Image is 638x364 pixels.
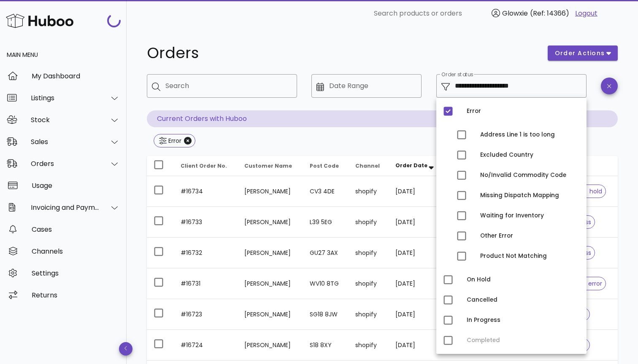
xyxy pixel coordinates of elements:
[467,297,580,303] div: Cancelled
[303,176,349,207] td: CV3 4DE
[467,276,580,283] div: On Hold
[32,247,120,255] div: Channels
[32,182,120,190] div: Usage
[174,330,238,361] td: #16724
[303,238,349,268] td: GU27 3AX
[174,268,238,299] td: #16731
[303,299,349,330] td: SG18 8JW
[575,8,597,19] a: Logout
[480,172,580,179] div: No/Invalid Commodity Code
[174,238,238,268] td: #16732
[389,156,445,176] th: Order Date: Sorted descending. Activate to remove sorting.
[349,156,389,176] th: Channel
[238,156,303,176] th: Customer Name
[389,268,445,299] td: [DATE]
[502,8,528,18] span: Glowxie
[467,108,580,115] div: Error
[32,269,120,277] div: Settings
[467,317,580,324] div: In Progress
[310,162,339,169] span: Post Code
[389,238,445,268] td: [DATE]
[389,176,445,207] td: [DATE]
[32,225,120,233] div: Cases
[349,330,389,361] td: shopify
[349,176,389,207] td: shopify
[303,207,349,238] td: L39 5EG
[579,188,602,194] span: hold
[32,72,120,80] div: My Dashboard
[480,212,580,219] div: Waiting for Inventory
[238,238,303,268] td: [PERSON_NAME]
[554,49,605,58] span: order actions
[174,156,238,176] th: Client Order No.
[349,238,389,268] td: shopify
[389,330,445,361] td: [DATE]
[31,138,100,146] div: Sales
[31,116,100,124] div: Stock
[174,176,238,207] td: #16734
[31,94,100,102] div: Listings
[355,162,380,169] span: Channel
[389,299,445,330] td: [DATE]
[181,162,227,169] span: Client Order No.
[480,131,580,138] div: Address Line 1 is too long
[349,299,389,330] td: shopify
[441,72,473,78] label: Order status
[303,268,349,299] td: WV10 8TG
[174,299,238,330] td: #16723
[147,110,618,127] p: Current Orders with Huboo
[167,136,181,145] div: Error
[303,330,349,361] td: S18 8XY
[480,253,580,260] div: Product Not Matching
[303,156,349,176] th: Post Code
[238,299,303,330] td: [PERSON_NAME]
[389,207,445,238] td: [DATE]
[31,203,100,211] div: Invoicing and Payments
[32,291,120,299] div: Returns
[238,176,303,207] td: [PERSON_NAME]
[395,162,427,169] span: Order Date
[349,207,389,238] td: shopify
[31,160,100,168] div: Orders
[480,192,580,199] div: Missing Dispatch Mapping
[6,12,73,30] img: Huboo Logo
[480,152,580,158] div: Excluded Country
[184,137,192,145] button: Close
[530,8,569,18] span: (Ref: 14366)
[480,233,580,239] div: Other Error
[548,45,618,61] button: order actions
[147,45,538,61] h1: Orders
[174,207,238,238] td: #16733
[238,268,303,299] td: [PERSON_NAME]
[238,330,303,361] td: [PERSON_NAME]
[577,281,602,286] span: error
[238,207,303,238] td: [PERSON_NAME]
[349,268,389,299] td: shopify
[244,162,292,169] span: Customer Name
